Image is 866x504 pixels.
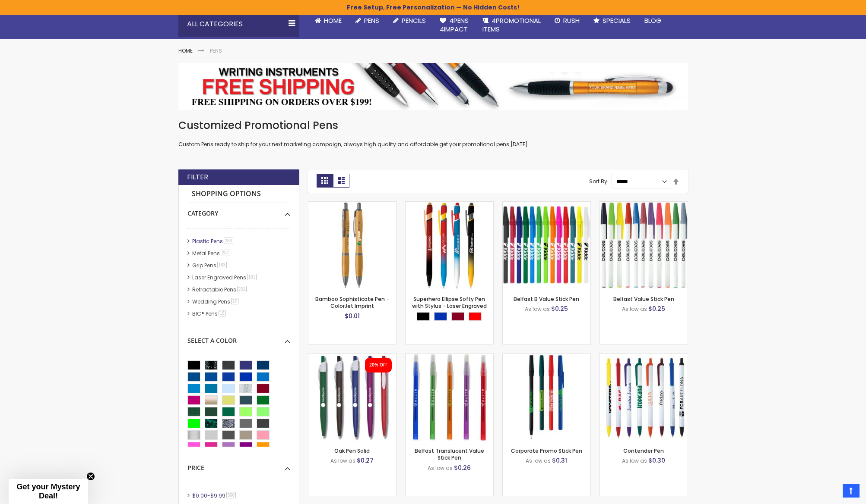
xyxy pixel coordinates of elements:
[308,353,396,360] a: Oak Pen Solid
[187,457,290,472] div: Price
[503,353,590,360] a: Corporate Promo Stick Pen
[603,16,631,25] span: Specials
[349,11,386,30] a: Pens
[622,305,647,313] span: As low as
[9,479,88,504] div: Get your Mystery Deal!Close teaser
[308,202,396,289] img: Bamboo Sophisticate Pen - ColorJet Imprint
[190,274,260,281] a: Laser Engraved Pens101
[843,484,860,498] a: Top
[190,286,250,293] a: Retractable Pens231
[600,353,688,360] a: Contender Pen
[16,482,80,500] span: Get your Mystery Deal!
[600,201,688,209] a: Belfast Value Stick Pen
[417,312,430,321] div: Black
[503,354,590,441] img: Corporate Promo Stick Pen
[406,202,493,289] img: Superhero Ellipse Softy Pen with Stylus - Laser Engraved
[406,353,493,360] a: Belfast Translucent Value Stick Pen
[600,354,688,441] img: Contender Pen
[433,11,476,39] a: 4Pens4impact
[345,312,360,320] span: $0.01
[247,274,257,280] span: 101
[357,456,374,465] span: $0.27
[190,262,230,269] a: Grip Pens183
[648,304,665,313] span: $0.25
[511,447,582,454] a: Corporate Promo Stick Pen
[454,463,471,472] span: $0.26
[187,185,290,203] strong: Shopping Options
[308,354,396,441] img: Oak Pen Solid
[192,492,207,499] span: $0.00
[210,492,225,499] span: $9.99
[324,16,342,25] span: Home
[190,250,234,257] a: Metal Pens207
[190,310,229,317] a: BIC® Pens16
[451,312,464,321] div: Burgundy
[613,295,674,303] a: Belfast Value Stick Pen
[224,238,234,244] span: 286
[308,11,349,30] a: Home
[644,16,661,25] span: Blog
[178,63,688,110] img: Pens
[364,16,379,25] span: Pens
[415,447,484,461] a: Belfast Translucent Value Stick Pen
[178,11,299,37] div: All Categories
[386,11,433,30] a: Pencils
[406,354,493,441] img: Belfast Translucent Value Stick Pen
[503,202,590,289] img: Belfast B Value Stick Pen
[526,457,551,464] span: As low as
[334,447,370,454] a: Oak Pen Solid
[210,47,222,54] strong: Pens
[221,250,231,256] span: 207
[600,202,688,289] img: Belfast Value Stick Pen
[638,11,668,30] a: Blog
[217,262,227,268] span: 183
[237,286,247,292] span: 231
[369,362,387,368] div: 20% OFF
[648,456,665,465] span: $0.30
[503,201,590,209] a: Belfast B Value Stick Pen
[552,456,567,465] span: $0.31
[551,304,568,313] span: $0.25
[402,16,426,25] span: Pencils
[178,119,688,148] div: Custom Pens ready to ship for your next marketing campaign, always high quality and affordable ge...
[482,16,541,34] span: 4PROMOTIONAL ITEMS
[187,203,290,218] div: Category
[231,298,238,304] span: 37
[440,16,469,34] span: 4Pens 4impact
[469,312,482,321] div: Red
[178,47,193,54] a: Home
[187,172,208,182] strong: Filter
[226,492,236,498] span: 560
[623,447,664,454] a: Contender Pen
[190,298,241,305] a: Wedding Pens37
[525,305,550,313] span: As low as
[412,295,487,310] a: Superhero Ellipse Softy Pen with Stylus - Laser Engraved
[476,11,548,39] a: 4PROMOTIONALITEMS
[190,238,237,245] a: Plastic Pens286
[86,472,95,481] button: Close teaser
[406,201,493,209] a: Superhero Ellipse Softy Pen with Stylus - Laser Engraved
[190,492,239,499] a: $0.00-$9.99560
[587,11,638,30] a: Specials
[308,201,396,209] a: Bamboo Sophisticate Pen - ColorJet Imprint
[428,464,453,472] span: As low as
[219,310,226,316] span: 16
[563,16,580,25] span: Rush
[315,295,389,310] a: Bamboo Sophisticate Pen - ColorJet Imprint
[548,11,587,30] a: Rush
[622,457,647,464] span: As low as
[434,312,447,321] div: Blue
[589,178,607,185] label: Sort By
[187,330,290,345] div: Select A Color
[514,295,579,303] a: Belfast B Value Stick Pen
[330,457,355,464] span: As low as
[178,119,688,132] h1: Customized Promotional Pens
[317,174,333,188] strong: Grid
